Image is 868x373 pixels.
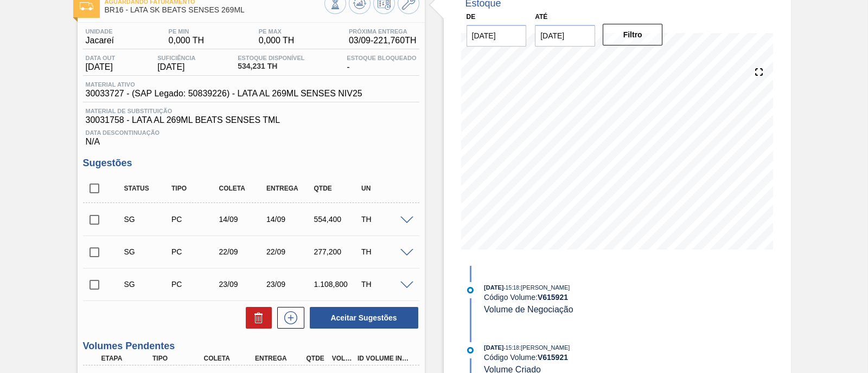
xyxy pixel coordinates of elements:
span: [DATE] [157,62,195,72]
div: TH [359,215,411,224]
img: Ícone [80,2,93,10]
label: De [467,13,476,21]
span: 0,000 TH [169,36,205,45]
span: : [PERSON_NAME] [519,284,570,291]
h3: Volumes Pendentes [83,341,419,352]
span: - 15:18 [504,285,519,291]
strong: V 615921 [538,353,568,362]
img: atual [467,347,474,354]
div: Coleta [216,185,269,192]
span: Próxima Entrega [349,28,417,35]
div: Aceitar Sugestões [304,306,419,330]
span: Suficiência [157,55,195,61]
span: Jacareí [86,36,114,45]
span: Estoque Disponível [238,55,304,61]
div: Pedido de Compra [169,215,221,224]
div: 22/09/2025 [216,247,269,256]
div: 554,400 [311,215,363,224]
span: 30031758 - LATA AL 269ML BEATS SENSES TML [86,115,417,125]
span: 30033727 - (SAP Legado: 50839226) - LATA AL 269ML SENSES NIV25 [86,89,362,99]
button: Filtro [603,24,663,45]
div: 1.108,800 [311,280,363,289]
div: UN [359,185,411,192]
span: 0,000 TH [259,36,295,45]
span: Data out [86,55,116,61]
input: dd/mm/yyyy [467,25,527,47]
div: Código Volume: [484,353,742,362]
div: Código Volume: [484,293,742,302]
div: - [344,55,419,72]
div: N/A [83,125,419,147]
div: Qtde [311,185,363,192]
div: Entrega [252,355,309,362]
span: [DATE] [484,344,503,351]
div: Excluir Sugestões [240,307,272,329]
div: 22/09/2025 [264,247,316,256]
div: Volume Portal [329,355,355,362]
div: Tipo [169,185,221,192]
span: PE MAX [259,28,295,35]
div: Sugestão Criada [122,215,174,224]
button: Aceitar Sugestões [310,307,418,329]
div: Entrega [264,185,316,192]
label: Até [535,13,547,21]
div: Pedido de Compra [169,280,221,289]
span: : [PERSON_NAME] [519,344,570,351]
div: 23/09/2025 [216,280,269,289]
span: Volume de Negociação [484,305,573,314]
span: - 15:18 [504,345,519,351]
div: 14/09/2025 [216,215,269,224]
div: Pedido de Compra [169,247,221,256]
span: 03/09 - 221,760 TH [349,36,417,45]
div: Id Volume Interno [355,355,411,362]
span: 534,231 TH [238,62,304,70]
div: Status [122,185,174,192]
input: dd/mm/yyyy [535,25,595,47]
h3: Sugestões [83,158,419,169]
div: 23/09/2025 [264,280,316,289]
div: TH [359,247,411,256]
div: 14/09/2025 [264,215,316,224]
div: Nova sugestão [272,307,304,329]
span: Data Descontinuação [86,129,417,136]
span: [DATE] [86,62,116,72]
div: Etapa [99,355,155,362]
span: Material ativo [86,81,362,88]
span: [DATE] [484,284,503,291]
span: Material de Substituição [86,108,417,114]
strong: V 615921 [538,293,568,302]
div: Sugestão Criada [122,247,174,256]
span: PE MIN [169,28,205,35]
div: Tipo [150,355,206,362]
span: BR16 - LATA SK BEATS SENSES 269ML [105,6,324,14]
span: Estoque Bloqueado [347,55,416,61]
div: Qtde [304,355,330,362]
div: Sugestão Criada [122,280,174,289]
div: TH [359,280,411,289]
div: Coleta [201,355,258,362]
img: atual [467,287,474,293]
span: Unidade [86,28,114,35]
div: 277,200 [311,247,363,256]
